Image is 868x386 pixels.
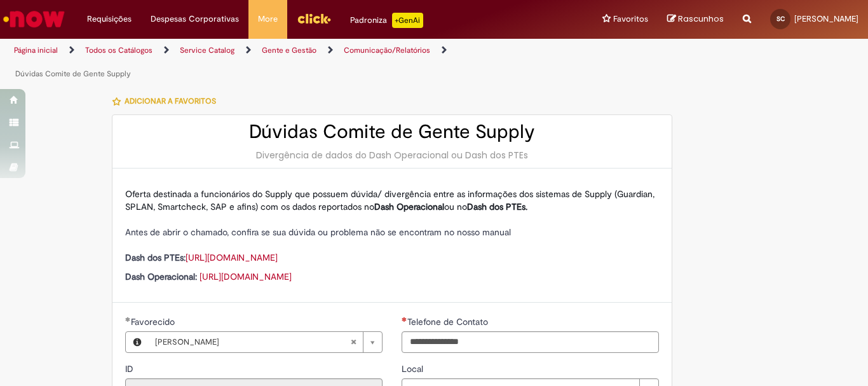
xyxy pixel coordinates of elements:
span: Somente leitura - ID [125,363,136,375]
strong: Dash dos PTEs: [125,252,186,263]
span: Oferta destinada a funcionários do Supply que possuem dúvida/ divergência entre as informações do... [125,188,654,212]
img: ServiceNow [1,6,67,32]
div: Divergência de dados do Dash Operacional ou Dash dos PTEs [125,149,659,162]
img: click_logo_yellow_360x200.png [297,9,331,28]
strong: Dash Operacional [374,201,444,212]
span: Favoritos [613,13,648,25]
h2: Dúvidas Comite de Gente Supply [125,121,659,142]
input: Telefone de Contato [402,331,659,353]
span: Obrigatório Preenchido [402,317,407,322]
div: Padroniza [350,13,423,28]
a: Rascunhos [667,13,724,25]
a: [URL][DOMAIN_NAME] [200,271,292,282]
strong: Dash Operacional: [125,271,197,282]
span: Despesas Corporativas [151,13,239,25]
p: +GenAi [392,13,423,28]
span: Favorecido, Sabrina Monteiro Campos [131,316,177,327]
span: More [258,13,278,25]
button: Favorecido, Visualizar este registro Sabrina Monteiro Campos [126,332,149,352]
span: Local [402,363,426,375]
a: Todos os Catálogos [85,45,153,55]
abbr: Limpar campo Favorecido [344,332,363,352]
span: Adicionar a Favoritos [125,96,216,106]
a: [PERSON_NAME]Limpar campo Favorecido [149,332,382,352]
a: Gente e Gestão [262,45,316,55]
a: Service Catalog [180,45,234,55]
span: SC [776,15,785,23]
span: Telefone de Contato [407,316,491,327]
ul: Trilhas de página [10,39,569,86]
span: Obrigatório Preenchido [125,317,131,322]
a: Comunicação/Relatórios [344,45,430,55]
span: Antes de abrir o chamado, confira se sua dúvida ou problema não se encontram no nosso manual [125,226,511,238]
span: [PERSON_NAME] [155,332,350,352]
span: Rascunhos [678,13,724,25]
strong: Dash dos PTEs. [467,201,527,212]
a: [URL][DOMAIN_NAME] [186,252,278,263]
a: Dúvidas Comite de Gente Supply [15,69,131,79]
span: [PERSON_NAME] [794,13,858,24]
span: Requisições [87,13,132,25]
a: Página inicial [14,45,58,55]
button: Adicionar a Favoritos [112,88,223,114]
label: Somente leitura - ID [125,362,136,375]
